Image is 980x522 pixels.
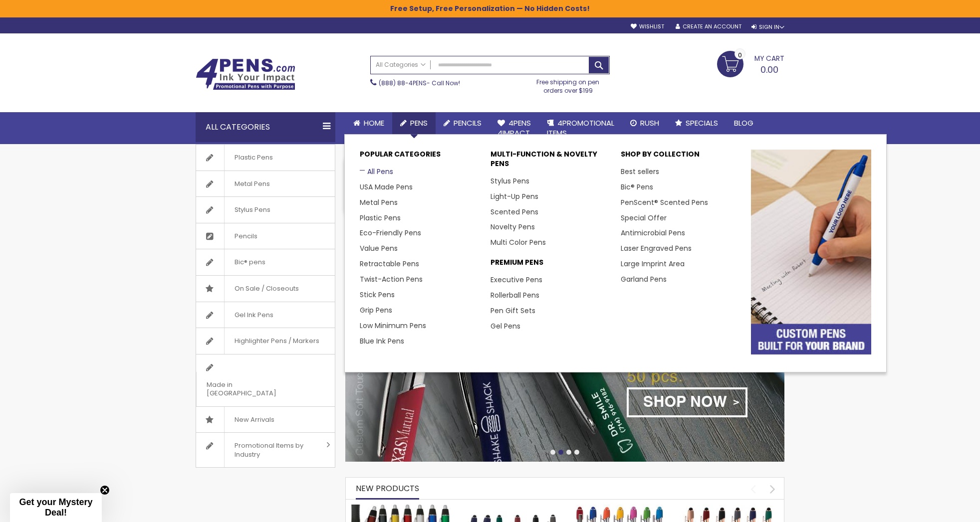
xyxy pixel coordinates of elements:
[490,237,546,247] a: Multi Color Pens
[764,480,781,498] div: next
[490,191,538,201] a: Light-Up Pens
[224,223,267,249] span: Pencils
[360,197,398,207] a: Metal Pens
[224,407,284,433] span: New Arrivals
[410,118,428,128] span: Pens
[196,372,310,406] span: Made in [GEOGRAPHIC_DATA]
[196,223,335,249] a: Pencils
[621,197,708,207] a: PenScent® Scented Pens
[196,171,335,197] a: Metal Pens
[547,118,614,138] span: 4PROMOTIONAL ITEMS
[490,150,611,174] p: Multi-Function & Novelty Pens
[454,118,482,128] span: Pencils
[392,112,436,134] a: Pens
[196,407,335,433] a: New Arrivals
[751,150,871,354] img: custom-pens
[360,228,421,238] a: Eco-Friendly Pens
[360,243,398,253] a: Value Pens
[490,258,611,272] p: Premium Pens
[345,112,392,134] a: Home
[436,112,490,134] a: Pencils
[224,276,309,302] span: On Sale / Closeouts
[667,112,726,134] a: Specials
[360,259,419,269] a: Retractable Pens
[717,51,784,76] a: 0.00 0
[196,433,335,467] a: Promotional Items by Industry
[360,150,480,164] p: Popular Categories
[490,290,539,300] a: Rollerball Pens
[490,222,535,232] a: Novelty Pens
[196,276,335,302] a: On Sale / Closeouts
[351,504,451,513] a: The Barton Custom Pens Special Offer
[490,112,539,145] a: 4Pens4impact
[621,259,685,269] a: Large Imprint Area
[490,306,535,316] a: Pen Gift Sets
[196,112,335,142] div: All Categories
[621,167,659,176] a: Best sellers
[19,497,92,518] span: Get your Mystery Deal!
[621,228,685,238] a: Antimicrobial Pens
[640,118,659,128] span: Rush
[461,504,560,513] a: Custom Soft Touch Metal Pen - Stylus Top
[224,145,283,171] span: Plastic Pens
[196,302,335,328] a: Gel Ink Pens
[526,74,610,94] div: Free shipping on pen orders over $199
[490,207,538,217] a: Scented Pens
[364,118,384,128] span: Home
[379,79,427,87] a: (888) 88-4PENS
[490,176,529,186] a: Stylus Pens
[360,274,423,284] a: Twist-Action Pens
[744,480,762,498] div: prev
[360,336,404,346] a: Blue Ink Pens
[224,433,323,467] span: Promotional Items by Industry
[196,354,335,406] a: Made in [GEOGRAPHIC_DATA]
[738,50,742,60] span: 0
[631,23,664,30] a: Wishlist
[490,275,542,285] a: Executive Pens
[680,504,779,513] a: Ellipse Softy Rose Gold Classic with Stylus Pen - Silver Laser
[376,61,426,69] span: All Categories
[760,63,778,76] span: 0.00
[100,485,110,495] button: Close teaser
[224,249,275,275] span: Bic® pens
[196,58,295,90] img: 4Pens Custom Pens and Promotional Products
[621,243,692,253] a: Laser Engraved Pens
[196,249,335,275] a: Bic® pens
[360,213,401,223] a: Plastic Pens
[196,145,335,171] a: Plastic Pens
[726,112,761,134] a: Blog
[734,118,753,128] span: Blog
[621,213,667,223] a: Special Offer
[622,112,667,134] a: Rush
[621,274,667,284] a: Garland Pens
[196,328,335,354] a: Highlighter Pens / Markers
[224,302,283,328] span: Gel Ink Pens
[360,167,393,176] a: All Pens
[686,118,718,128] span: Specials
[360,290,395,300] a: Stick Pens
[751,23,784,31] div: Sign In
[360,321,426,331] a: Low Minimum Pens
[676,23,741,30] a: Create an Account
[539,112,622,145] a: 4PROMOTIONALITEMS
[224,328,329,354] span: Highlighter Pens / Markers
[570,504,670,513] a: Ellipse Softy Brights with Stylus Pen - Laser
[224,171,280,197] span: Metal Pens
[360,182,413,192] a: USA Made Pens
[224,197,280,223] span: Stylus Pens
[196,197,335,223] a: Stylus Pens
[360,305,392,315] a: Grip Pens
[490,321,520,331] a: Gel Pens
[379,79,460,87] span: - Call Now!
[621,150,741,164] p: Shop By Collection
[497,118,531,138] span: 4Pens 4impact
[621,182,653,192] a: Bic® Pens
[10,493,102,522] div: Get your Mystery Deal!Close teaser
[371,56,431,73] a: All Categories
[356,483,419,494] span: New Products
